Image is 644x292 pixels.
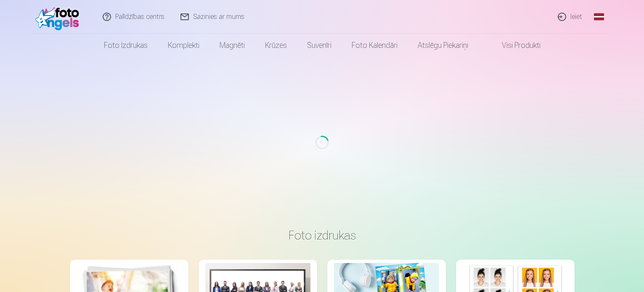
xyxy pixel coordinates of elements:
h3: Foto izdrukas [77,228,568,243]
a: Foto izdrukas [94,34,158,57]
a: Magnēti [209,34,255,57]
a: Foto kalendāri [342,34,408,57]
a: Komplekti [158,34,209,57]
img: /fa1 [35,3,84,30]
a: Atslēgu piekariņi [408,34,478,57]
a: Visi produkti [478,34,551,57]
a: Suvenīri [297,34,342,57]
a: Krūzes [255,34,297,57]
